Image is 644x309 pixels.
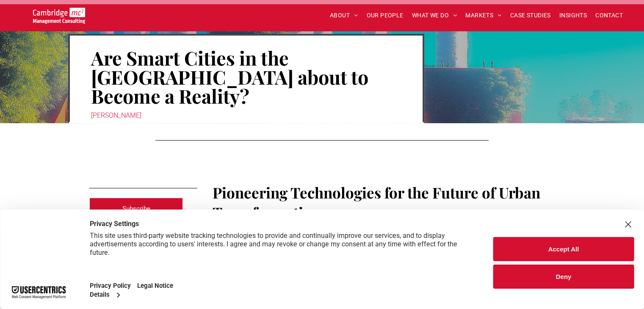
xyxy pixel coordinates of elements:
h1: Are Smart Cities in the [GEOGRAPHIC_DATA] about to Become a Reality? [91,47,401,106]
a: CONTACT [591,9,627,22]
a: ABOUT [326,9,362,22]
a: WHAT WE DO [408,9,462,22]
a: CASE STUDIES [506,9,555,22]
a: INSIGHTS [555,9,591,22]
a: Subscribe [89,198,183,220]
a: OUR PEOPLE [362,9,407,22]
span: Pioneering Technologies for the Future of Urban Transformation [213,182,540,222]
a: Your Business Transformed | Cambridge Management Consulting [33,9,85,18]
div: [PERSON_NAME] [91,110,401,121]
a: MARKETS [461,9,506,22]
span: Subscribe [122,198,150,219]
img: Go to Homepage [33,8,85,24]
